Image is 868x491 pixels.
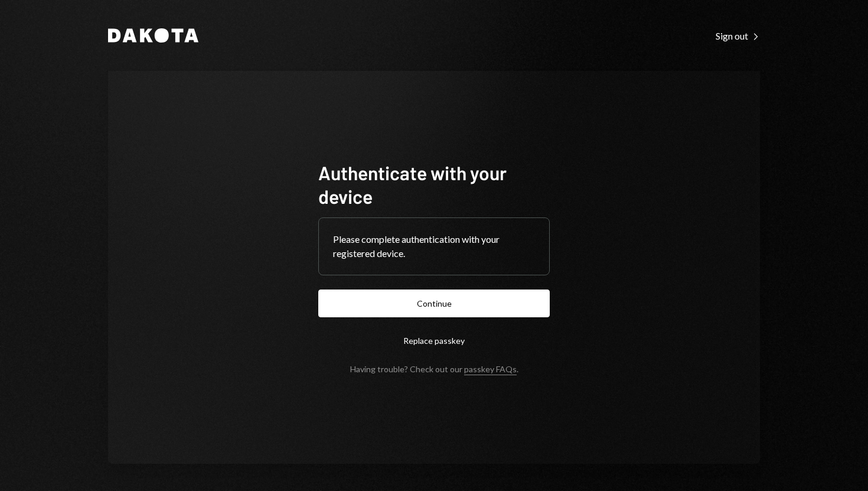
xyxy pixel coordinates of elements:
[716,30,760,42] div: Sign out
[318,161,550,208] h1: Authenticate with your device
[318,290,550,317] button: Continue
[464,364,517,375] a: passkey FAQs
[350,364,518,374] div: Having trouble? Check out our .
[333,232,535,261] div: Please complete authentication with your registered device.
[716,29,760,42] a: Sign out
[318,327,550,355] button: Replace passkey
